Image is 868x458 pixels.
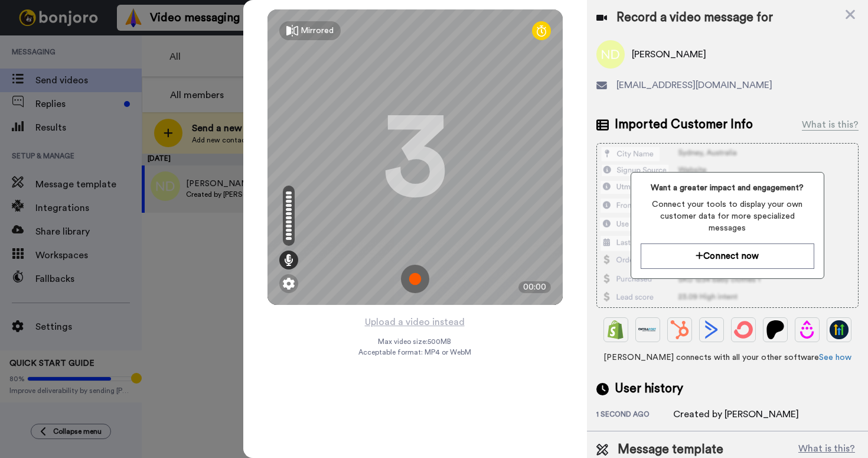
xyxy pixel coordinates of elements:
button: Upload a video instead [361,314,468,330]
img: ConvertKit [734,320,753,339]
img: ActiveCampaign [702,320,721,339]
span: Imported Customer Info [615,116,753,134]
img: mute-white.svg [38,38,52,52]
img: ic_gear.svg [283,278,295,290]
div: 00:00 [518,281,551,293]
div: Created by [PERSON_NAME] [673,407,799,421]
a: See how [819,353,851,362]
span: Connect your tools to display your own customer data for more specialized messages [641,199,814,234]
span: Acceptable format: MP4 or WebM [358,347,471,357]
img: GoHighLevel [830,320,849,339]
img: Hubspot [670,320,689,339]
img: Shopify [606,320,625,339]
div: What is this? [802,118,859,132]
span: User history [615,380,683,398]
span: [PERSON_NAME] connects with all your other software [596,352,859,363]
img: Ontraport [638,320,657,339]
span: Hi [PERSON_NAME], thank you so much for signing up! I wanted to say thanks in person with a quick... [66,10,156,132]
img: Drip [798,320,817,339]
img: Patreon [766,320,785,339]
span: [EMAIL_ADDRESS][DOMAIN_NAME] [616,78,772,92]
div: 3 [383,113,448,202]
img: ic_record_start.svg [401,265,429,293]
div: 1 second ago [596,410,673,421]
span: Max video size: 500 MB [378,337,452,346]
img: c638375f-eacb-431c-9714-bd8d08f708a7-1584310529.jpg [1,2,33,34]
span: Want a greater impact and engagement? [641,182,814,194]
button: Connect now [641,243,814,269]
